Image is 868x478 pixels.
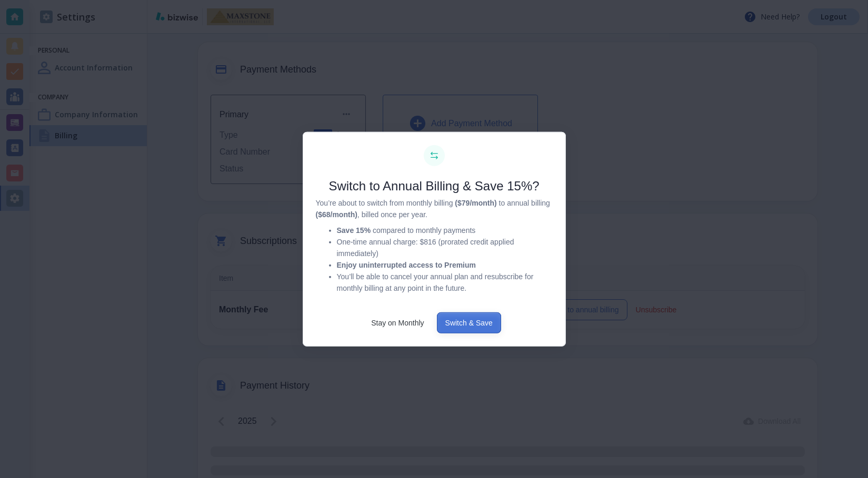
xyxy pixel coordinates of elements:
strong: ($ 79 /month) [455,199,496,207]
h5: Switch to Annual Billing & Save 15%? [316,178,553,194]
button: Stay on Monthly [367,312,428,333]
strong: ($ 68 /month) [316,210,357,219]
li: compared to monthly payments [337,225,553,237]
div: You’re about to switch from monthly billing to annual billing , billed once per year. [316,198,553,294]
strong: Enjoy uninterrupted access to Premium [337,261,476,269]
li: You’ll be able to cancel your annual plan and resubscribe for monthly billing at any point in the... [337,271,553,294]
strong: Save 15% [337,226,371,235]
li: One-time annual charge: $ 816 (prorated credit applied immediately) [337,237,553,260]
button: Switch & Save [437,312,501,333]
